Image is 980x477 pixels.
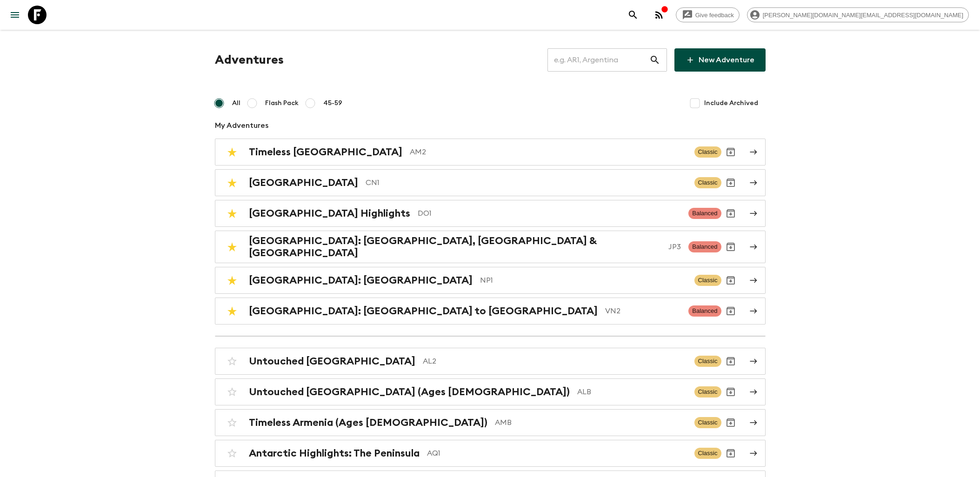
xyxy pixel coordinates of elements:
[215,139,766,166] a: Timeless [GEOGRAPHIC_DATA]AM2ClassicArchive
[721,302,740,320] button: Archive
[694,386,721,397] span: Classic
[721,352,740,371] button: Archive
[694,275,721,286] span: Classic
[747,7,969,22] div: [PERSON_NAME][DOMAIN_NAME][EMAIL_ADDRESS][DOMAIN_NAME]
[721,413,740,432] button: Archive
[694,448,721,459] span: Classic
[215,120,766,131] p: My Adventures
[624,6,642,24] button: search adventures
[249,417,487,429] h2: Timeless Armenia (Ages [DEMOGRAPHIC_DATA])
[410,146,687,158] p: AM2
[694,356,721,367] span: Classic
[423,356,687,367] p: AL2
[674,48,766,72] a: New Adventure
[688,208,721,219] span: Balanced
[690,12,739,19] span: Give feedback
[547,47,649,73] input: e.g. AR1, Argentina
[676,7,740,22] a: Give feedback
[694,417,721,428] span: Classic
[577,386,687,397] p: ALB
[265,99,299,108] span: Flash Pack
[721,143,740,161] button: Archive
[688,305,721,317] span: Balanced
[721,204,740,223] button: Archive
[668,241,681,252] p: JP3
[6,6,24,24] button: menu
[495,417,687,428] p: AMB
[215,51,284,69] h1: Adventures
[605,305,681,317] p: VN2
[232,99,240,108] span: All
[721,383,740,401] button: Archive
[688,241,721,252] span: Balanced
[215,267,766,294] a: [GEOGRAPHIC_DATA]: [GEOGRAPHIC_DATA]NP1ClassicArchive
[694,146,721,158] span: Classic
[721,271,740,290] button: Archive
[215,409,766,436] a: Timeless Armenia (Ages [DEMOGRAPHIC_DATA])AMBClassicArchive
[427,448,687,459] p: AQ1
[418,208,681,219] p: DO1
[249,235,661,259] h2: [GEOGRAPHIC_DATA]: [GEOGRAPHIC_DATA], [GEOGRAPHIC_DATA] & [GEOGRAPHIC_DATA]
[215,298,766,325] a: [GEOGRAPHIC_DATA]: [GEOGRAPHIC_DATA] to [GEOGRAPHIC_DATA]VN2BalancedArchive
[249,177,358,189] h2: [GEOGRAPHIC_DATA]
[215,169,766,196] a: [GEOGRAPHIC_DATA]CN1ClassicArchive
[249,274,473,286] h2: [GEOGRAPHIC_DATA]: [GEOGRAPHIC_DATA]
[249,355,415,367] h2: Untouched [GEOGRAPHIC_DATA]
[249,447,420,459] h2: Antarctic Highlights: The Peninsula
[758,12,968,19] span: [PERSON_NAME][DOMAIN_NAME][EMAIL_ADDRESS][DOMAIN_NAME]
[249,305,598,317] h2: [GEOGRAPHIC_DATA]: [GEOGRAPHIC_DATA] to [GEOGRAPHIC_DATA]
[215,378,766,405] a: Untouched [GEOGRAPHIC_DATA] (Ages [DEMOGRAPHIC_DATA])ALBClassicArchive
[215,440,766,467] a: Antarctic Highlights: The PeninsulaAQ1ClassicArchive
[721,173,740,192] button: Archive
[366,177,687,188] p: CN1
[721,238,740,256] button: Archive
[323,99,342,108] span: 45-59
[215,200,766,227] a: [GEOGRAPHIC_DATA] HighlightsDO1BalancedArchive
[249,146,402,158] h2: Timeless [GEOGRAPHIC_DATA]
[721,444,740,463] button: Archive
[249,207,410,219] h2: [GEOGRAPHIC_DATA] Highlights
[249,386,570,398] h2: Untouched [GEOGRAPHIC_DATA] (Ages [DEMOGRAPHIC_DATA])
[480,275,687,286] p: NP1
[694,177,721,188] span: Classic
[704,99,758,108] span: Include Archived
[215,231,766,263] a: [GEOGRAPHIC_DATA]: [GEOGRAPHIC_DATA], [GEOGRAPHIC_DATA] & [GEOGRAPHIC_DATA]JP3BalancedArchive
[215,348,766,375] a: Untouched [GEOGRAPHIC_DATA]AL2ClassicArchive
